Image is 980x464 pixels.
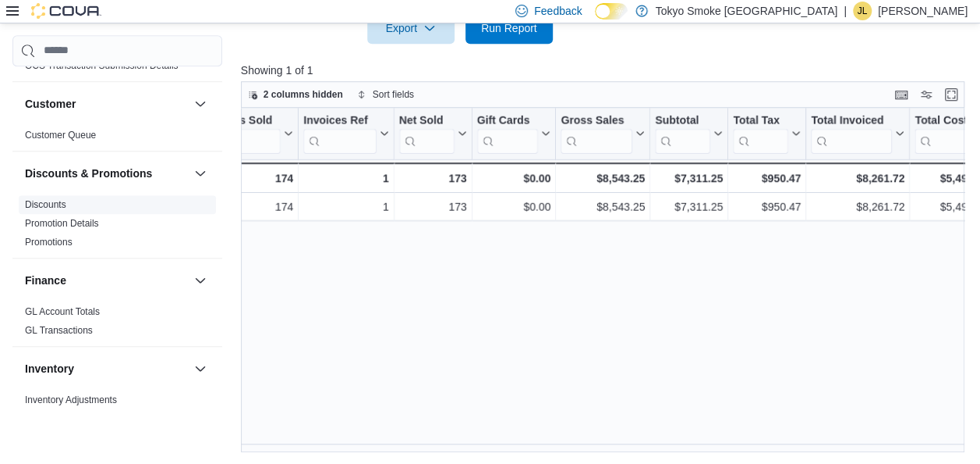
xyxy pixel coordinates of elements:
[264,88,343,101] span: 2 columns hidden
[241,62,972,78] p: Showing 1 of 1
[25,272,188,287] button: Finance
[733,169,801,187] div: $950.47
[399,198,467,216] div: 173
[202,198,293,216] div: 174
[811,169,904,187] div: $8,261.72
[25,323,93,336] span: GL Transactions
[202,113,281,153] div: Invoices Sold
[733,113,801,153] button: Total Tax
[25,217,99,228] a: Promotion Details
[398,113,454,128] div: Net Sold
[373,88,414,101] span: Sort fields
[303,198,388,216] div: 1
[561,113,632,128] div: Gross Sales
[25,393,117,405] span: Inventory Adjustments
[25,324,93,335] a: GL Transactions
[25,305,100,317] span: GL Account Totals
[191,270,210,289] button: Finance
[25,236,73,247] a: Promotions
[25,198,66,210] span: Discounts
[25,305,100,316] a: GL Account Totals
[202,113,293,153] button: Invoices Sold
[595,3,628,20] input: Dark Mode
[476,113,538,153] div: Gift Card Sales
[25,360,188,376] button: Inventory
[655,113,710,153] div: Subtotal
[377,12,445,44] span: Export
[465,12,553,44] button: Run Report
[31,3,101,19] img: Cova
[25,165,152,180] h3: Discounts & Promotions
[303,169,388,187] div: 1
[892,85,911,104] button: Keyboard shortcuts
[476,113,538,128] div: Gift Cards
[25,412,152,423] a: Inventory by Product Historical
[25,129,96,140] a: Customer Queue
[25,272,66,287] h3: Finance
[915,113,975,128] div: Total Cost
[25,360,74,376] h3: Inventory
[476,113,550,153] button: Gift Cards
[733,113,788,153] div: Total Tax
[561,169,645,187] div: $8,543.25
[481,20,537,36] span: Run Report
[655,169,723,187] div: $7,311.25
[202,169,293,187] div: 174
[303,113,376,153] div: Invoices Ref
[476,169,550,187] div: $0.00
[25,394,117,405] a: Inventory Adjustments
[915,113,975,153] div: Total Cost
[12,125,222,150] div: Customer
[811,113,892,128] div: Total Invoiced
[25,95,188,111] button: Customer
[242,85,349,104] button: 2 columns hidden
[25,165,188,180] button: Discounts & Promotions
[398,113,466,153] button: Net Sold
[351,85,420,104] button: Sort fields
[811,198,904,216] div: $8,261.72
[733,113,788,128] div: Total Tax
[25,198,66,209] a: Discounts
[561,113,645,153] button: Gross Sales
[595,20,596,20] span: Dark Mode
[655,113,710,128] div: Subtotal
[303,113,388,153] button: Invoices Ref
[398,169,466,187] div: 173
[398,113,454,153] div: Net Sold
[12,55,222,80] div: Compliance
[367,12,455,44] button: Export
[12,195,222,257] div: Discounts & Promotions
[534,3,582,19] span: Feedback
[12,302,222,345] div: Finance
[811,113,892,153] div: Total Invoiced
[733,198,801,216] div: $950.47
[858,2,868,20] span: JL
[853,2,872,20] div: Jenefer Luchies
[202,113,281,128] div: Invoices Sold
[561,198,645,216] div: $8,543.25
[942,85,961,104] button: Enter fullscreen
[656,2,838,20] p: Tokyo Smoke [GEOGRAPHIC_DATA]
[917,85,936,104] button: Display options
[191,94,210,112] button: Customer
[25,235,73,248] span: Promotions
[561,113,632,153] div: Gross Sales
[25,128,96,141] span: Customer Queue
[477,198,551,216] div: $0.00
[191,163,210,182] button: Discounts & Promotions
[655,198,723,216] div: $7,311.25
[811,113,904,153] button: Total Invoiced
[844,2,847,20] p: |
[25,95,76,111] h3: Customer
[191,359,210,377] button: Inventory
[655,113,723,153] button: Subtotal
[303,113,376,128] div: Invoices Ref
[878,2,968,20] p: [PERSON_NAME]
